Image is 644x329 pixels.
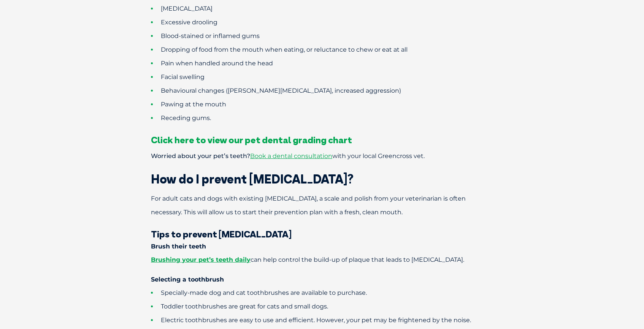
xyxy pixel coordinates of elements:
[250,152,332,160] a: Book a dental consultation
[151,256,464,263] span: can help control the build-up of plaque that leads to [MEDICAL_DATA].
[161,73,205,81] span: Facial swelling
[332,152,425,160] span: with your local Greencross vet.
[124,149,520,163] p: Worried about your pet’s teeth?
[161,101,226,108] span: Pawing at the mouth
[161,316,471,324] span: Electric toothbrushes are easy to use and efficient. However, your pet may be frightened by the n...
[161,19,217,26] span: Excessive drooling
[151,171,354,187] span: How do I prevent [MEDICAL_DATA]?
[161,32,260,40] span: Blood-stained or inflamed gums
[161,303,328,310] span: Toddler toothbrushes are great for cats and small dogs.
[161,289,367,296] span: Specially-made dog and cat toothbrushes are available to purchase.
[161,60,273,67] span: Pain when handled around the head
[151,228,292,240] span: Tips to prevent [MEDICAL_DATA]
[161,5,213,12] span: [MEDICAL_DATA]
[161,87,401,94] span: Behavioural changes ([PERSON_NAME][MEDICAL_DATA], increased aggression)
[151,256,251,263] a: Brushing your pet’s teeth daily
[161,114,211,122] span: Receding gums.
[151,134,352,146] a: Click here to view our pet dental grading chart
[161,46,408,53] span: Dropping of food from the mouth when eating, or reluctance to chew or eat at all
[151,243,206,250] strong: Brush their teeth
[151,276,224,283] strong: Selecting a toothbrush
[151,195,466,216] span: For adult cats and dogs with existing [MEDICAL_DATA], a scale and polish from your veterinarian i...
